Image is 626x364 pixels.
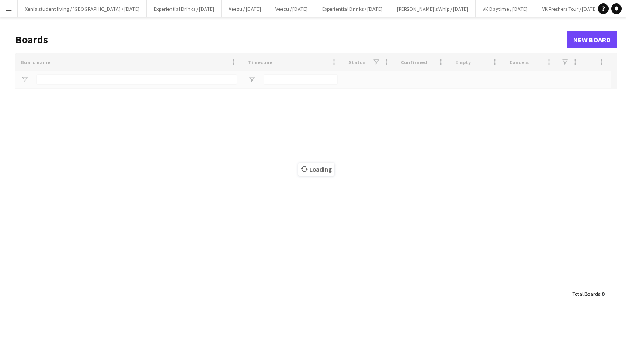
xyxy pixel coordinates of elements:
[15,33,567,46] h1: Boards
[390,0,476,17] button: [PERSON_NAME]'s Whip / [DATE]
[18,0,147,17] button: Xenia student living / [GEOGRAPHIC_DATA] / [DATE]
[567,31,617,48] a: New Board
[268,0,315,17] button: Veezu / [DATE]
[535,0,605,17] button: VK Freshers Tour / [DATE]
[147,0,222,17] button: Experiential Drinks / [DATE]
[476,0,535,17] button: VK Daytime / [DATE]
[572,285,604,302] div: :
[572,291,600,297] span: Total Boards
[602,291,604,297] span: 0
[298,163,334,176] span: Loading
[315,0,390,17] button: Experiential Drinks / [DATE]
[222,0,268,17] button: Veezu / [DATE]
